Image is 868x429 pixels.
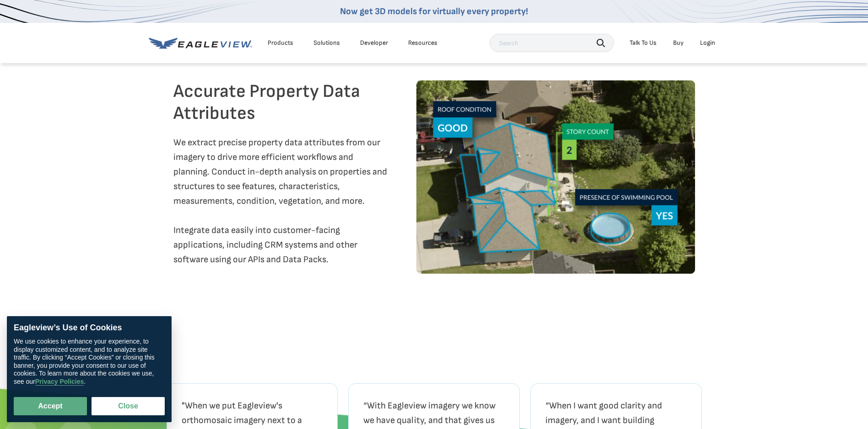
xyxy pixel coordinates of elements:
p: We extract precise property data attributes from our imagery to drive more efficient workflows an... [173,135,387,267]
input: Search [490,34,614,52]
div: Eagleview’s Use of Cookies [14,323,165,333]
h2: Accurate Property Data Attributes [173,80,387,124]
button: Accept [14,397,87,415]
a: Developer [360,39,388,47]
div: Products [268,39,293,47]
div: Resources [408,39,437,47]
a: Now get 3D models for virtually every property! [340,6,528,17]
div: Login [700,39,715,47]
div: We use cookies to enhance your experience, to display customized content, and to analyze site tra... [14,338,165,386]
div: Talk To Us [630,39,657,47]
button: Close [92,397,165,415]
a: Privacy Policies [35,378,84,386]
div: Solutions [313,39,340,47]
a: Buy [673,39,684,47]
